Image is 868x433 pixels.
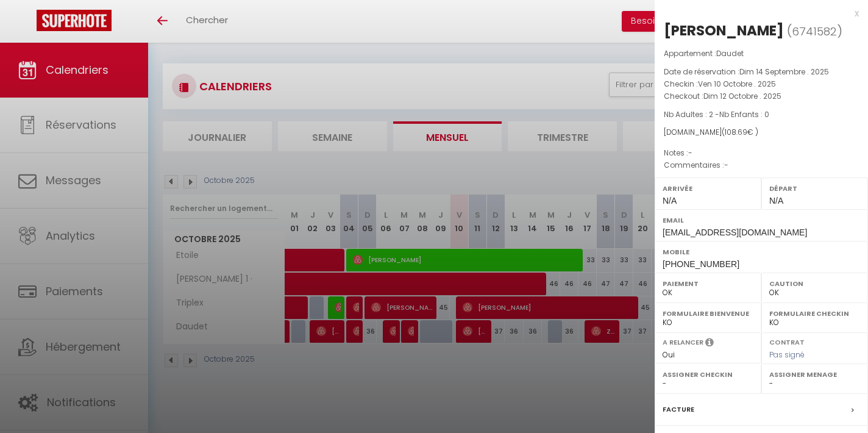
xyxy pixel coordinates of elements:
span: Daudet [716,48,744,59]
span: [PHONE_NUMBER] [663,259,739,269]
span: Nb Adultes : 2 - [664,109,769,120]
span: Dim 12 Octobre . 2025 [703,91,781,101]
div: x [655,6,859,21]
span: ( ) [787,23,842,40]
label: Arrivée [663,182,753,195]
span: 108.69 [725,127,747,137]
p: Commentaires : [664,159,859,171]
label: A relancer [663,337,703,348]
label: Contrat [769,337,805,345]
span: - [688,148,692,158]
span: N/A [769,196,783,206]
i: Sélectionner OUI si vous souhaiter envoyer les séquences de messages post-checkout [705,337,714,351]
p: Appartement : [664,48,859,60]
label: Paiement [663,277,753,290]
p: Checkout : [664,90,859,102]
span: [EMAIL_ADDRESS][DOMAIN_NAME] [663,227,807,237]
span: N/A [663,196,677,206]
span: Pas signé [769,349,805,360]
label: Facture [663,403,694,416]
label: Assigner Checkin [663,368,753,381]
label: Mobile [663,246,860,258]
div: [PERSON_NAME] [664,21,784,40]
span: Nb Enfants : 0 [719,109,769,120]
div: [DOMAIN_NAME] [664,127,859,138]
span: ( € ) [722,127,758,137]
label: Caution [769,277,860,290]
label: Assigner Menage [769,368,860,381]
p: Date de réservation : [664,66,859,78]
p: Checkin : [664,78,859,90]
span: - [724,160,728,170]
p: Notes : [664,147,859,159]
label: Email [663,214,860,226]
span: Dim 14 Septembre . 2025 [739,66,829,77]
label: Départ [769,182,860,195]
label: Formulaire Checkin [769,307,860,320]
span: Ven 10 Octobre . 2025 [698,79,776,89]
span: 6741582 [792,24,837,39]
label: Formulaire Bienvenue [663,307,753,320]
